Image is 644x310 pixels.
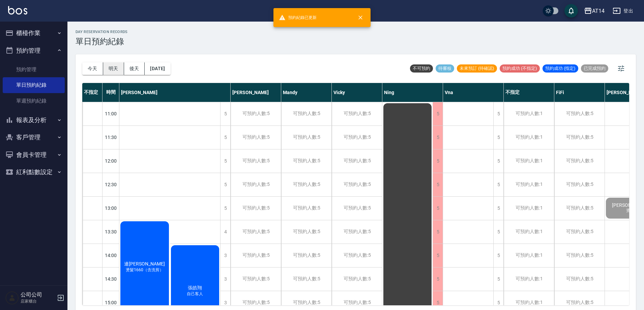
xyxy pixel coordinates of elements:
div: 可預約人數:5 [332,197,382,220]
div: 可預約人數:5 [554,173,605,196]
span: 自己客人 [185,291,204,297]
div: 5 [433,267,443,291]
div: 14:30 [103,267,119,291]
div: 可預約人數:5 [231,244,281,267]
span: 連[PERSON_NAME] [123,261,166,267]
div: 可預約人數:5 [231,102,281,125]
div: 可預約人數:5 [281,126,331,149]
div: 可預約人數:5 [231,197,281,220]
div: Mandy [281,83,332,102]
div: 可預約人數:5 [554,149,605,173]
div: 5 [493,267,503,291]
div: 可預約人數:5 [332,173,382,196]
button: 客戶管理 [3,129,65,146]
div: 可預約人數:5 [281,149,331,173]
div: 可預約人數:5 [554,197,605,220]
div: 可預約人數:5 [554,244,605,267]
button: AT14 [581,4,607,18]
span: 張皓翔 [186,285,203,291]
button: 今天 [82,62,103,75]
img: Person [5,291,19,305]
span: 燙髮 [625,208,636,214]
div: AT14 [592,7,605,15]
div: [PERSON_NAME] [231,83,281,102]
div: 5 [433,173,443,196]
div: 13:00 [103,196,119,220]
div: 5 [493,197,503,220]
div: 4 [220,220,230,244]
div: Vna [443,83,504,102]
span: 預約紀錄已更新 [279,14,317,21]
div: 3 [220,267,230,291]
div: 5 [220,126,230,149]
div: 可預約人數:5 [281,102,331,125]
div: 可預約人數:5 [231,267,281,291]
div: 5 [220,197,230,220]
div: 可預約人數:1 [504,126,554,149]
div: 可預約人數:5 [281,220,331,244]
div: 11:30 [103,125,119,149]
div: 可預約人數:5 [231,149,281,173]
div: 不指定 [82,83,103,102]
div: Vicky [332,83,382,102]
button: save [564,4,578,18]
button: [DATE] [145,62,170,75]
div: 可預約人數:5 [332,220,382,244]
div: 5 [493,244,503,267]
button: close [353,10,368,25]
div: 12:30 [103,173,119,196]
h3: 單日預約紀錄 [76,37,128,46]
div: 可預約人數:5 [332,149,382,173]
div: 可預約人數:1 [504,149,554,173]
div: 5 [433,244,443,267]
div: 11:00 [103,102,119,125]
div: 13:30 [103,220,119,244]
img: Logo [8,6,27,15]
button: 後天 [124,62,145,75]
div: Ning [382,83,443,102]
div: 可預約人數:1 [504,244,554,267]
div: 5 [493,102,503,125]
span: 預約成功 (不指定) [500,65,540,72]
div: 可預約人數:5 [554,102,605,125]
div: 5 [433,126,443,149]
button: 預約管理 [3,42,65,59]
div: 5 [433,102,443,125]
div: 5 [493,173,503,196]
div: 可預約人數:5 [281,197,331,220]
div: 5 [493,220,503,244]
div: 可預約人數:1 [504,267,554,291]
div: 可預約人數:1 [504,102,554,125]
div: 可預約人數:5 [332,244,382,267]
button: 紅利點數設定 [3,163,65,181]
p: 店家櫃台 [21,298,55,304]
div: 可預約人數:1 [504,197,554,220]
div: 5 [433,197,443,220]
div: 可預約人數:5 [281,267,331,291]
div: 可預約人數:5 [554,126,605,149]
div: 5 [220,102,230,125]
div: 5 [220,149,230,173]
div: 5 [433,149,443,173]
button: 明天 [103,62,124,75]
div: 5 [433,220,443,244]
div: 5 [493,149,503,173]
div: 可預約人數:5 [554,220,605,244]
div: 可預約人數:5 [281,244,331,267]
div: 14:00 [103,244,119,267]
span: 不可預約 [410,65,433,72]
div: 可預約人數:5 [332,267,382,291]
h2: day Reservation records [76,30,128,34]
div: 時間 [103,83,119,102]
div: FiFi [554,83,605,102]
span: 未來預訂 (待確認) [457,65,497,72]
div: 可預約人數:5 [231,126,281,149]
span: 燙髮1660（含洗剪） [124,267,165,273]
div: 可預約人數:5 [281,173,331,196]
div: 可預約人數:5 [231,220,281,244]
div: 可預約人數:1 [504,220,554,244]
button: 櫃檯作業 [3,24,65,42]
div: 可預約人數:5 [332,126,382,149]
div: 可預約人數:5 [231,173,281,196]
h5: 公司公司 [21,291,55,298]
